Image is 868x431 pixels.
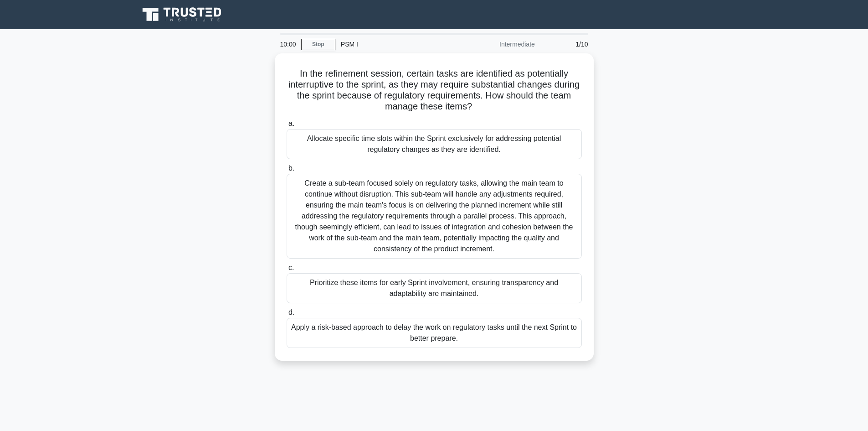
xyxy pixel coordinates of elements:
div: Create a sub-team focused solely on regulatory tasks, allowing the main team to continue without ... [287,174,582,259]
span: a. [288,119,294,127]
a: Stop [301,39,335,50]
div: 1/10 [540,35,594,53]
span: c. [288,264,294,271]
div: Prioritize these items for early Sprint involvement, ensuring transparency and adaptability are m... [287,273,582,303]
div: PSM I [335,35,461,53]
div: 10:00 [275,35,301,53]
span: b. [288,164,294,172]
div: Intermediate [461,35,540,53]
span: d. [288,308,294,316]
div: Allocate specific time slots within the Sprint exclusively for addressing potential regulatory ch... [287,129,582,159]
h5: In the refinement session, certain tasks are identified as potentially interruptive to the sprint... [286,68,583,113]
div: Apply a risk-based approach to delay the work on regulatory tasks until the next Sprint to better... [287,318,582,348]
